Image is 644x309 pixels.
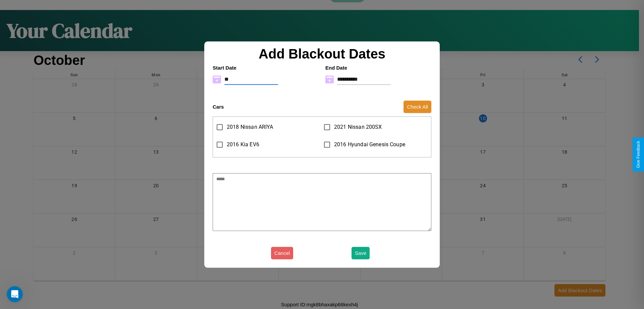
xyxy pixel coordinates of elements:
div: Give Feedback [636,141,641,168]
iframe: Intercom live chat [7,286,23,302]
span: 2016 Hyundai Genesis Coupe [334,141,405,149]
span: 2021 Nissan 200SX [334,123,382,131]
span: 2018 Nissan ARIYA [227,123,273,131]
h4: Start Date [213,65,319,71]
span: 2016 Kia EV6 [227,141,259,149]
h2: Add Blackout Dates [209,46,435,62]
button: Cancel [271,247,293,259]
button: Save [352,247,370,259]
h4: Cars [213,104,224,110]
h4: End Date [325,65,431,71]
button: Check All [404,101,431,113]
